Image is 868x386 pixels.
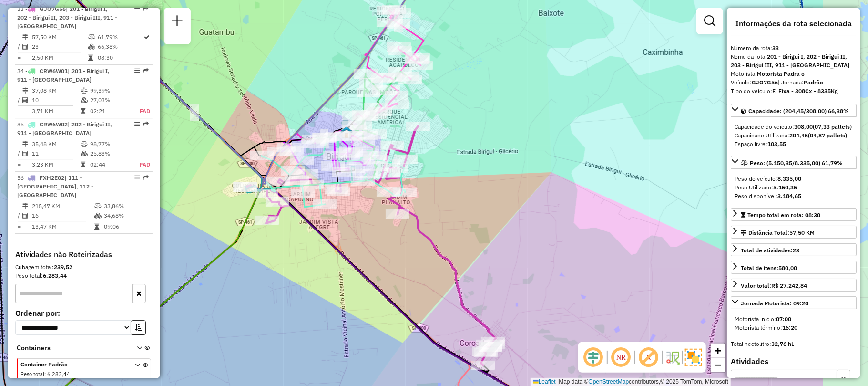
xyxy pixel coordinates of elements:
div: Espaço livre: [735,140,853,148]
i: % de utilização do peso [88,34,95,40]
span: 6.283,44 [47,371,70,377]
span: | [557,378,559,385]
strong: Padrão [804,79,823,86]
em: Opções [134,6,140,11]
strong: 6.283,44 [43,272,67,279]
span: Peso: (5.150,35/8.335,00) 61,79% [750,159,843,167]
a: Distância Total:57,50 KM [731,226,857,239]
em: Rota exportada [143,6,149,11]
td: 98,77% [90,139,129,149]
div: Capacidade Utilizada: [735,131,853,140]
strong: (04,87 pallets) [808,132,847,139]
i: % de utilização da cubagem [94,213,102,219]
em: Rota exportada [143,175,149,180]
a: Zoom out [711,358,725,372]
img: Fluxo de ruas [665,350,680,365]
td: 23 [31,42,88,52]
div: Tipo do veículo: [731,87,857,95]
div: Total de itens: [741,264,797,272]
td: 3,23 KM [31,160,80,169]
strong: GJO7G56 [752,79,778,86]
span: Exibir rótulo [637,346,660,369]
i: Tempo total em rota [81,162,85,167]
a: Leaflet [533,378,556,385]
span: − [715,359,721,371]
span: Capacidade: (204,45/308,00) 66,38% [748,107,849,115]
span: Total de atividades: [741,247,799,254]
em: Opções [134,121,140,127]
i: % de utilização do peso [81,141,88,147]
span: GJO7G56 [40,5,66,12]
td: 3,71 KM [31,106,80,116]
i: Distância Total [22,203,28,209]
span: Peso do veículo: [735,175,801,182]
td: 11 [31,149,80,158]
div: Peso total: [15,271,153,280]
td: 25,83% [90,149,129,158]
div: Motorista: [731,70,857,78]
div: Nome da rota: [731,52,857,70]
div: Jornada Motorista: 09:20 [741,299,808,308]
a: Capacidade: (204,45/308,00) 66,38% [731,104,857,117]
div: Peso: (5.150,35/8.335,00) 61,79% [731,171,857,204]
a: Peso: (5.150,35/8.335,00) 61,79% [731,156,857,169]
a: Exibir filtros [700,11,719,31]
i: Tempo total em rota [81,108,85,114]
span: | 111 - [GEOGRAPHIC_DATA], 112 - [GEOGRAPHIC_DATA] [17,174,93,198]
span: CRW6W02 [40,121,68,128]
span: 35 - [17,121,112,136]
td: 66,38% [97,42,143,52]
td: FAD [129,106,151,116]
span: Tempo total em rota: 08:30 [747,211,820,219]
em: Opções [134,68,140,73]
div: Veículo: [731,78,857,87]
td: 09:06 [103,222,149,231]
td: = [17,53,22,63]
td: 35,48 KM [31,139,80,149]
td: 37,08 KM [31,86,80,95]
i: % de utilização do peso [94,203,102,209]
span: Container Padrão [20,360,123,369]
i: % de utilização do peso [81,88,88,94]
span: CRW6W01 [40,67,68,74]
span: Ocultar deslocamento [582,346,605,369]
h4: Atividades não Roteirizadas [15,250,153,259]
td: 13,47 KM [31,222,94,231]
div: Número da rota: [731,44,857,52]
td: = [17,160,22,169]
td: 99,39% [90,86,129,95]
em: Opções [134,175,140,180]
div: Motorista início: [735,315,853,323]
i: Total de Atividades [22,213,28,219]
span: FXH2E02 [40,174,64,181]
em: Rota exportada [143,121,149,127]
td: 02:21 [90,106,129,116]
a: Tempo total em rota: 08:30 [731,208,857,221]
div: Valor total: [741,282,807,290]
strong: (07,33 pallets) [813,123,852,130]
a: Jornada Motorista: 09:20 [731,296,857,309]
div: Capacidade: (204,45/308,00) 66,38% [731,119,857,152]
a: OpenStreetMap [589,378,629,385]
td: = [17,222,22,231]
div: Motorista término: [735,323,853,332]
em: Rota exportada [143,68,149,73]
strong: Motorista Padra o [757,70,805,77]
a: Nova sessão e pesquisa [168,11,187,33]
td: 33,86% [103,201,149,211]
span: 33 - [17,5,117,30]
span: | Jornada: [778,79,823,86]
h4: Informações da rota selecionada [731,19,857,28]
label: Ordenar por: [15,307,153,319]
i: Distância Total [22,34,28,40]
span: : [44,371,46,377]
a: Zoom in [711,344,725,358]
div: Capacidade do veículo: [735,123,853,131]
td: / [17,42,22,52]
a: Total de itens:580,00 [731,261,857,274]
td: 16 [31,211,94,220]
td: 34,68% [103,211,149,220]
img: Exibir/Ocultar setores [685,349,702,366]
span: 34 - [17,67,110,83]
td: 61,79% [97,32,143,42]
